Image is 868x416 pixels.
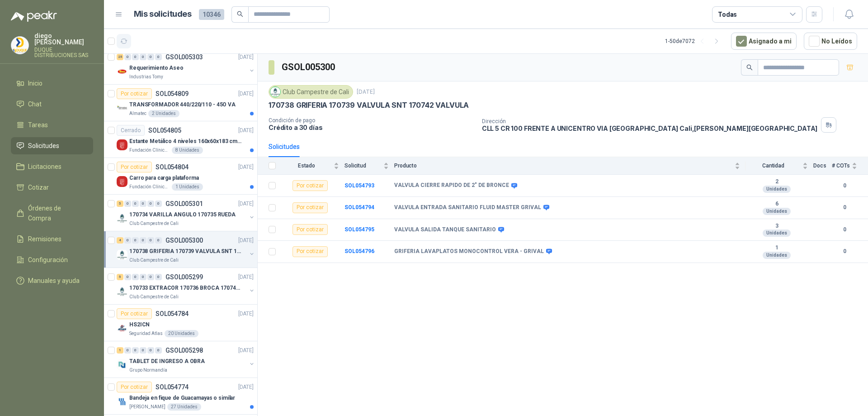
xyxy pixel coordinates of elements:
[117,359,127,370] img: Company Logo
[238,383,254,392] p: [DATE]
[746,64,753,71] span: search
[270,87,280,97] img: Company Logo
[344,163,382,169] span: Solicitud
[34,33,93,45] p: diego [PERSON_NAME]
[269,142,300,152] div: Solicitudes
[238,346,254,355] p: [DATE]
[117,54,123,60] div: 25
[238,163,254,172] p: [DATE]
[167,403,201,411] div: 27 Unidades
[763,208,791,215] div: Unidades
[832,203,857,212] b: 0
[148,127,181,134] p: SOL054805
[718,10,737,19] div: Todas
[832,182,857,190] b: 0
[11,200,93,227] a: Órdenes de Compra
[117,162,152,172] div: Por cotizar
[155,201,162,207] div: 0
[165,237,203,244] p: GSOL005300
[155,237,162,244] div: 0
[11,179,93,196] a: Cotizar
[129,147,170,154] p: Fundación Clínica Shaio
[11,137,93,154] a: Solicitudes
[129,247,242,256] p: 170738 GRIFERIA 170739 VALVULA SNT 170742 VALVULA
[124,201,131,207] div: 0
[117,396,127,407] img: Company Logo
[269,124,475,131] p: Crédito a 30 días
[28,120,48,130] span: Tareas
[745,178,808,186] b: 2
[104,158,257,195] a: Por cotizarSOL054804[DATE] Company LogoCarro para carga plataformaFundación Clínica Shaio1 Unidades
[269,100,469,110] p: 170738 GRIFERIA 170739 VALVULA SNT 170742 VALVULA
[124,274,131,280] div: 0
[11,75,93,92] a: Inicio
[745,157,813,175] th: Cantidad
[140,237,146,244] div: 0
[156,311,189,317] p: SOL054784
[147,54,154,60] div: 0
[129,174,199,182] p: Carro para carga plataforma
[117,201,123,207] div: 5
[129,257,179,264] p: Club Campestre de Cali
[763,230,791,237] div: Unidades
[117,286,127,297] img: Company Logo
[117,176,127,187] img: Company Logo
[344,204,374,210] a: SOL054794
[238,53,254,62] p: [DATE]
[117,66,127,77] img: Company Logo
[140,201,146,207] div: 0
[28,276,80,286] span: Manuales y ayuda
[165,54,203,60] p: GSOL005303
[165,347,203,354] p: GSOL005298
[238,90,254,98] p: [DATE]
[269,117,475,124] p: Condición de pago
[132,54,139,60] div: 0
[117,213,127,224] img: Company Logo
[132,201,139,207] div: 0
[745,163,801,169] span: Cantidad
[344,226,374,233] a: SOL054795
[344,248,374,254] b: SOL054796
[117,103,127,114] img: Company Logo
[804,33,857,50] button: No Leídos
[104,305,257,341] a: Por cotizarSOL054784[DATE] Company LogoHS2ICNSeguridad Atlas20 Unidades
[34,47,93,58] p: DUQUE DISTRIBUCIONES SAS
[117,308,152,319] div: Por cotizar
[117,125,145,136] div: Cerrado
[394,182,509,189] b: VALVULA CIERRE RAPIDO DE 2" DE BRONCE
[132,237,139,244] div: 0
[11,272,93,289] a: Manuales y ayuda
[104,378,257,415] a: Por cotizarSOL054774[DATE] Company LogoBandeja en fique de Guacamayas o similar[PERSON_NAME]27 Un...
[129,320,150,329] p: HS2ICN
[147,237,154,244] div: 0
[199,9,224,20] span: 10346
[147,347,154,354] div: 0
[129,220,179,227] p: Club Campestre de Cali
[129,73,163,81] p: Industrias Tomy
[117,382,152,392] div: Por cotizar
[282,60,336,74] h3: GSOL005300
[156,91,189,97] p: SOL054809
[745,244,808,252] b: 1
[394,248,544,255] b: GRIFERIA LAVAPLATOS MONOCONTROL VERA - GRIVAL
[238,310,254,318] p: [DATE]
[763,186,791,193] div: Unidades
[28,141,59,151] span: Solicitudes
[731,33,797,50] button: Asignado a mi
[117,345,255,374] a: 1 0 0 0 0 0 GSOL005298[DATE] Company LogoTABLET DE INGRESO A OBRAGrupo Normandía
[124,237,131,244] div: 0
[292,202,328,213] div: Por cotizar
[394,204,541,211] b: VALVULA ENTRADA SANITARIO FLUID MASTER GRIVAL
[28,234,61,244] span: Remisiones
[129,183,170,191] p: Fundación Clínica Shaio
[124,54,131,60] div: 0
[147,201,154,207] div: 0
[11,11,57,22] img: Logo peakr
[140,54,146,60] div: 0
[117,323,127,334] img: Company Logo
[11,230,93,248] a: Remisiones
[129,357,205,366] p: TABLET DE INGRESO A OBRA
[117,249,127,260] img: Company Logo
